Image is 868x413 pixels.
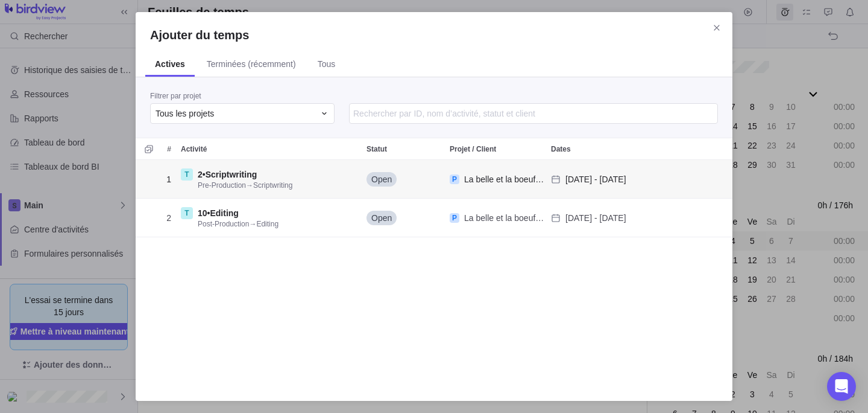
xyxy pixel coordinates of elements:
span: • [198,168,257,181]
span: 1 [166,173,171,185]
span: Activité [181,143,207,155]
span: Statut [366,143,387,155]
span: 10 Sep - 12 Sep [565,212,626,224]
div: Statut [362,199,445,237]
h2: Ajouter du temps [150,27,718,43]
span: • [198,207,239,219]
span: Tous [318,58,336,70]
span: Editing [210,208,238,218]
div: Statut [362,138,445,159]
span: Mode de sélection [140,141,157,158]
span: Open [371,173,392,185]
span: 10 [198,208,207,218]
div: Projet / Client [445,199,546,237]
span: La belle et la boeuf - Pub TV [464,173,546,185]
div: Dates [546,199,702,237]
span: Projet / Client [450,143,496,155]
span: → [198,219,278,229]
span: Terminées (récemment) [207,58,296,70]
span: 2 [166,212,171,224]
div: Activité [176,138,362,159]
span: Editing [256,220,278,228]
span: # [167,143,171,155]
span: Scriptwriting [253,181,292,190]
span: Open [371,212,392,224]
div: T [181,168,193,181]
span: Dates [551,143,571,155]
div: Filtrer par projet [150,91,335,103]
div: grid [136,160,732,386]
div: T [181,207,193,219]
span: Pre-Production [198,181,246,190]
div: Activité [176,199,362,237]
span: Scriptwriting [206,170,257,179]
div: Statut [362,160,445,199]
span: Fermer [708,19,725,36]
div: Activité [176,160,362,199]
span: La belle et la boeuf - Pub TV [464,212,546,224]
div: Dates [546,138,702,159]
div: Ajouter du temps [136,12,732,401]
div: Projet / Client [445,160,546,199]
div: Projet / Client [445,138,546,159]
span: Actives [155,58,185,70]
div: P [450,213,459,223]
div: Open Intercom Messenger [827,372,856,401]
div: P [450,174,459,184]
span: → [198,181,292,190]
span: 2 [198,170,203,179]
input: Rechercher par ID, nom d’activité, statut et client [349,103,718,124]
span: Tous les projets [156,107,214,120]
span: Post-Production [198,220,249,228]
span: 2 Sep - 5 Sep [565,173,626,185]
div: Dates [546,160,702,199]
